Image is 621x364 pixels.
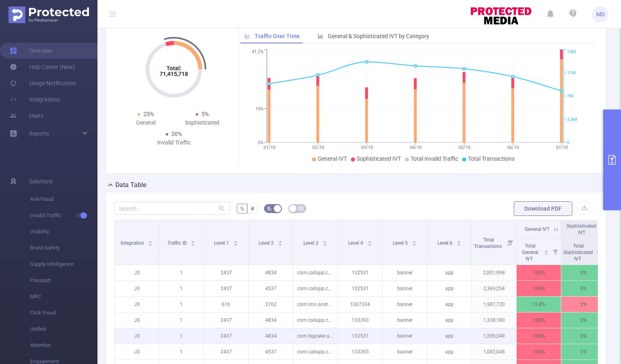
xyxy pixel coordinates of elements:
[383,344,427,360] p: banner
[517,344,561,360] p: 100%
[114,202,230,215] input: Search...
[427,344,472,360] p: app
[249,312,293,328] p: 4834
[357,155,401,162] span: Sophisticated IVT
[293,328,338,344] p: com.bigcake.android.mergemania
[115,281,159,296] p: JS
[338,281,382,296] p: 132531
[561,265,606,280] p: 0%
[522,243,538,262] span: Total General IVT
[383,297,427,312] p: banner
[322,239,327,244] div: Sort
[409,145,421,150] tspan: 04/10
[338,265,382,280] p: 132531
[338,312,382,328] p: 133393
[30,240,97,256] span: Brand Safety
[561,344,606,360] p: 0%
[383,328,427,344] p: banner
[249,281,293,296] p: 4537
[563,243,593,262] span: Total Sophisticated IVT
[457,243,461,245] i: icon: caret-down
[30,224,97,240] span: Visibility
[561,328,606,344] p: 0%
[201,111,209,117] span: 5%
[567,94,573,99] tspan: 7M
[146,138,202,147] div: Invalid Traffic
[322,243,327,245] i: icon: caret-down
[383,265,427,280] p: banner
[525,226,550,232] span: General IVT
[517,265,561,280] p: 100%
[30,207,97,224] span: Invalid Traffic
[312,145,324,150] tspan: 02/10
[204,297,248,312] p: 616
[367,239,372,244] div: Sort
[457,239,461,244] div: Sort
[514,201,572,216] button: Download PDF
[30,191,97,207] span: Anti-Fraud
[544,249,549,254] div: Sort
[348,240,364,246] span: Level 4
[457,239,461,242] i: icon: caret-up
[255,33,300,39] span: Traffic Over Time
[561,281,606,296] p: 0%
[338,344,382,360] p: 133393
[427,265,472,280] p: app
[249,328,293,344] p: 4834
[115,180,147,190] h2: Data Table
[240,205,244,212] span: %
[505,220,516,265] i: Filter menu
[468,155,515,162] span: Total Transactions
[550,239,561,265] i: Filter menu
[472,265,516,280] p: 2,851,998
[567,50,576,55] tspan: 14M
[412,243,416,245] i: icon: caret-down
[174,118,230,127] div: Sophisticated
[293,344,338,360] p: com.callapp.contacts
[148,239,153,242] i: icon: caret-up
[278,239,283,244] div: Sort
[293,265,338,280] p: com.callapp.contacts
[30,256,97,272] span: Supply Intelligence
[233,239,238,244] div: Sort
[30,289,97,305] span: MRC
[544,249,549,251] i: icon: caret-up
[427,328,472,344] p: app
[474,237,503,249] span: Total Transactions
[393,240,409,246] span: Level 5
[214,240,230,246] span: Level 1
[594,239,606,265] i: Filter menu
[159,344,203,360] p: 1
[167,240,188,246] span: Traffic ID
[258,140,264,145] tspan: 0%
[115,328,159,344] p: JS
[427,312,472,328] p: app
[249,265,293,280] p: 4834
[427,281,472,296] p: app
[115,312,159,328] p: JS
[159,297,203,312] p: 1
[567,117,577,122] tspan: 3.5M
[472,297,516,312] p: 1,987,720
[204,328,248,344] p: 2437
[233,239,238,242] i: icon: caret-up
[367,243,372,245] i: icon: caret-down
[263,145,275,150] tspan: 01/10
[293,297,338,312] p: com.imo.android.imoim
[328,33,429,39] span: General & Sophisticated IVT by Category
[338,328,382,344] p: 132531
[517,328,561,344] p: 100%
[204,281,248,296] p: 2437
[30,272,97,289] span: Passport
[10,43,52,59] a: Overview
[159,328,203,344] p: 1
[249,297,293,312] p: 2762
[115,297,159,312] p: JS
[544,252,549,254] i: icon: caret-down
[121,240,145,246] span: Integration
[252,50,264,55] tspan: 41.2%
[458,145,470,150] tspan: 05/10
[556,145,567,150] tspan: 07/10
[10,91,60,108] a: Integrations
[412,239,416,242] i: icon: caret-up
